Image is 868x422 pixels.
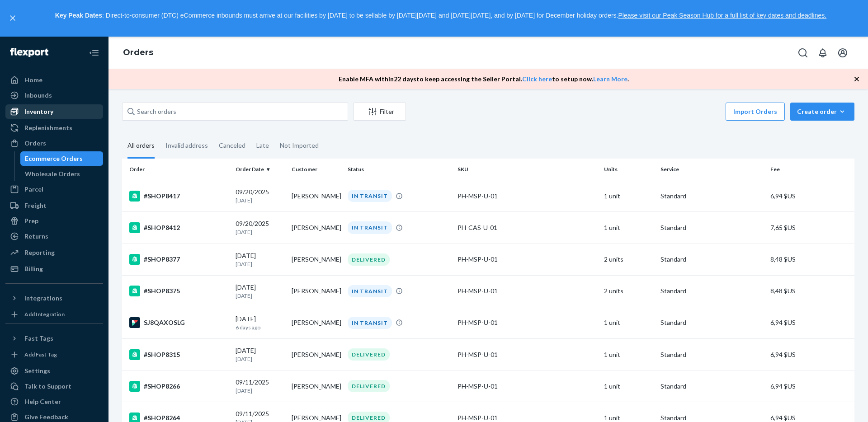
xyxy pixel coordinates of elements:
p: Standard [660,192,763,201]
p: Standard [660,223,763,232]
div: SJ8QAXOSLG [129,317,228,328]
div: #SHOP8315 [129,349,228,360]
div: All orders [127,134,155,159]
div: PH-MSP-U-01 [458,382,597,391]
th: SKU [454,159,600,180]
div: DELIVERED [348,380,390,392]
a: Please visit our Peak Season Hub for a full list of key dates and deadlines. [618,12,826,19]
div: PH-CAS-U-01 [458,223,597,232]
a: Wholesale Orders [20,167,104,181]
p: [DATE] [236,387,284,394]
p: [DATE] [236,292,284,300]
a: Add Fast Tag [5,349,103,360]
p: Standard [660,382,763,391]
div: 09/20/2025 [236,188,284,204]
div: [DATE] [236,283,284,300]
div: PH-MSP-U-01 [458,350,597,359]
div: Billing [24,264,43,273]
div: Home [24,75,42,84]
div: IN TRANSIT [348,190,392,202]
a: Ecommerce Orders [20,151,104,166]
td: 6,94 $US [767,180,854,212]
div: Canceled [219,134,245,157]
p: [DATE] [236,228,284,236]
div: Late [256,134,269,157]
div: Not Imported [280,134,319,157]
div: Help Center [24,397,61,406]
button: Open account menu [834,44,852,62]
td: [PERSON_NAME] [288,275,344,307]
button: Import Orders [726,103,785,121]
td: 6,94 $US [767,338,854,370]
td: 6,94 $US [767,307,854,338]
div: Orders [24,139,46,148]
div: PH-MSP-U-01 [458,286,597,295]
div: PH-MSP-U-01 [458,192,597,201]
td: [PERSON_NAME] [288,307,344,338]
td: 8,48 $US [767,244,854,275]
div: Fast Tags [24,334,53,343]
a: Home [5,73,103,87]
td: 2 units [600,244,656,275]
div: Customer [292,165,340,173]
button: Fast Tags [5,331,103,346]
div: 09/20/2025 [236,219,284,236]
div: Give Feedback [24,413,68,422]
div: Invalid address [165,134,208,157]
p: [DATE] [236,197,284,204]
th: Fee [767,159,854,180]
p: Enable MFA within 22 days to keep accessing the Seller Portal. to setup now. . [339,75,629,84]
th: Units [600,159,656,180]
div: Add Fast Tag [24,351,57,358]
div: Integrations [24,294,62,303]
div: Inventory [24,107,53,116]
td: 8,48 $US [767,275,854,307]
td: 1 unit [600,338,656,370]
div: DELIVERED [348,348,390,361]
td: 1 unit [600,307,656,338]
div: Returns [24,232,48,241]
button: Close Navigation [85,44,103,62]
div: #SHOP8377 [129,254,228,265]
td: [PERSON_NAME] [288,212,344,244]
strong: Key Peak Dates [55,12,102,19]
a: Freight [5,198,103,213]
div: Talk to Support [24,382,71,391]
div: IN TRANSIT [348,285,392,297]
button: Open Search Box [794,44,812,62]
a: Returns [5,229,103,244]
div: #SHOP8266 [129,381,228,392]
a: Orders [5,136,103,150]
th: Service [657,159,767,180]
td: 7,65 $US [767,212,854,244]
p: [DATE] [236,355,284,363]
a: Billing [5,262,103,276]
td: [PERSON_NAME] [288,370,344,402]
td: 1 unit [600,212,656,244]
div: IN TRANSIT [348,221,392,234]
a: Click here [522,75,552,83]
input: Search orders [122,103,348,121]
p: : Direct-to-consumer (DTC) eCommerce inbounds must arrive at our facilities by [DATE] to be sella... [22,8,860,23]
div: [DATE] [236,346,284,363]
div: PH-MSP-U-01 [458,318,597,327]
p: Standard [660,286,763,295]
p: Standard [660,255,763,264]
button: Open notifications [814,44,832,62]
th: Order [122,159,232,180]
div: IN TRANSIT [348,317,392,329]
div: #SHOP8417 [129,191,228,202]
div: Reporting [24,248,55,257]
div: [DATE] [236,251,284,268]
td: 1 unit [600,180,656,212]
div: Create order [797,107,848,116]
a: Parcel [5,182,103,197]
div: Settings [24,366,50,375]
a: Learn More [593,75,627,83]
p: Standard [660,318,763,327]
div: Freight [24,201,47,210]
p: 6 days ago [236,324,284,331]
button: Filter [354,103,406,121]
img: Flexport logo [10,48,48,57]
p: [DATE] [236,260,284,268]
